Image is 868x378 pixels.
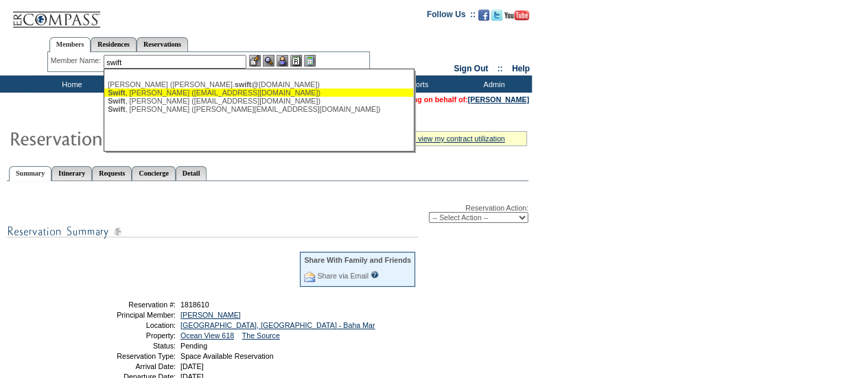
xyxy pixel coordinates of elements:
a: Become our fan on Facebook [478,14,489,22]
a: Help [512,64,530,73]
a: Summary [9,166,51,181]
img: Impersonate [277,55,288,67]
span: You are acting on behalf of: [372,95,529,104]
td: Arrival Date: [78,362,176,370]
div: , [PERSON_NAME] ([PERSON_NAME][EMAIL_ADDRESS][DOMAIN_NAME]) [108,105,410,113]
div: , [PERSON_NAME] ([EMAIL_ADDRESS][DOMAIN_NAME]) [108,97,410,105]
span: Pending [180,342,207,350]
div: Share With Family and Friends [304,256,411,264]
img: Reservaton Summary [9,124,283,152]
a: The Source [242,331,280,340]
td: Admin [453,75,532,93]
a: Itinerary [51,166,92,180]
img: subTtlResSummary.gif [7,223,419,240]
a: Subscribe to our YouTube Channel [504,14,529,22]
td: Principal Member: [78,311,176,319]
a: Share via Email [317,272,368,280]
span: Swift [108,97,125,105]
img: b_calculator.gif [304,55,316,67]
a: Requests [92,166,132,180]
td: Home [31,75,110,93]
td: Reservation Type: [78,352,176,360]
td: Location: [78,321,176,329]
span: Swift [108,105,125,113]
span: 1818610 [180,300,209,309]
a: [GEOGRAPHIC_DATA], [GEOGRAPHIC_DATA] - Baha Mar [180,321,375,329]
span: Space Available Reservation [180,352,273,360]
td: Reservation #: [78,300,176,309]
a: Reservations [137,37,188,51]
a: Follow us on Twitter [491,14,502,22]
img: Follow us on Twitter [491,10,502,21]
a: [PERSON_NAME] [468,95,529,104]
td: Follow Us :: [427,8,476,25]
span: [DATE] [180,362,204,370]
span: :: [497,64,503,73]
a: Detail [176,166,207,180]
img: Become our fan on Facebook [478,10,489,21]
div: , [PERSON_NAME] ([EMAIL_ADDRESS][DOMAIN_NAME]) [108,88,410,97]
input: What is this? [371,271,379,279]
span: Swift [108,88,125,97]
a: Sign Out [454,64,488,73]
td: Property: [78,331,176,340]
img: b_edit.gif [249,55,261,67]
div: [PERSON_NAME] ([PERSON_NAME]. @[DOMAIN_NAME]) [108,80,410,88]
a: [PERSON_NAME] [180,311,241,319]
div: Reservation Action: [7,204,528,223]
a: Concierge [132,166,175,180]
img: Subscribe to our YouTube Channel [504,10,529,21]
img: Reservations [290,55,302,67]
a: Ocean View 618 [180,331,234,340]
a: Members [49,37,91,52]
img: View [263,55,274,67]
a: » view my contract utilization [412,134,505,143]
td: Status: [78,342,176,350]
a: Residences [91,37,137,51]
div: Member Name: [51,55,104,67]
span: swift [235,80,251,88]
